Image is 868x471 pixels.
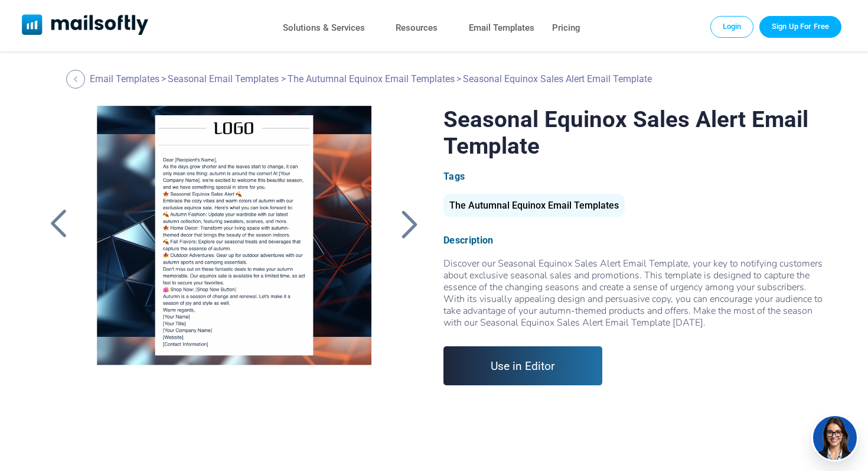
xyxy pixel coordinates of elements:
[443,171,825,182] div: Tags
[283,20,365,37] a: Solutions & Services
[395,209,425,239] a: Back
[44,209,73,239] a: Back
[22,14,149,37] a: Mailsoftly
[552,20,580,37] a: Pricing
[443,346,602,385] a: Use in Editor
[443,235,825,246] div: Description
[81,106,386,401] a: Seasonal Equinox Sales Alert Email Template
[443,258,825,329] div: Discover our Seasonal Equinox Sales Alert Email Template, your key to notifying customers about e...
[469,20,534,37] a: Email Templates
[66,70,88,89] a: Back
[759,16,841,37] a: Trial
[168,73,279,85] a: Seasonal Email Templates
[710,16,754,37] a: Login
[443,204,625,210] a: The Autumnal Equinox Email Templates
[443,194,625,217] div: The Autumnal Equinox Email Templates
[443,106,825,159] h1: Seasonal Equinox Sales Alert Email Template
[90,73,159,85] a: Email Templates
[396,20,438,37] a: Resources
[288,73,455,85] a: The Autumnal Equinox Email Templates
